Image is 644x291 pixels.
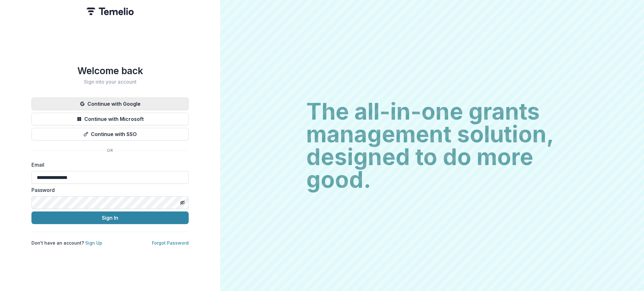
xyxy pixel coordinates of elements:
button: Toggle password visibility [177,198,187,208]
h2: Sign into your account [31,79,189,85]
button: Sign In [31,211,189,224]
button: Continue with SSO [31,128,189,140]
a: Sign Up [85,240,102,246]
p: Don't have an account? [31,240,102,246]
img: Temelio [86,8,134,15]
h1: Welcome back [31,65,189,76]
button: Continue with Google [31,98,189,110]
label: Email [31,161,185,169]
button: Continue with Microsoft [31,113,189,125]
label: Password [31,186,185,194]
a: Forgot Password [152,240,189,246]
